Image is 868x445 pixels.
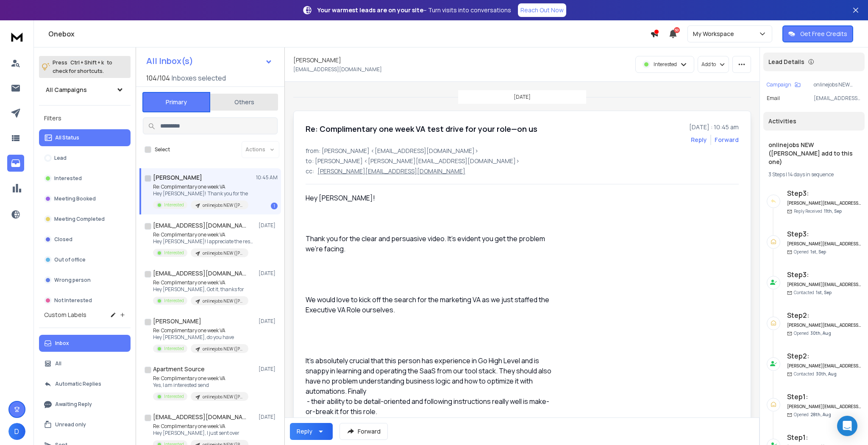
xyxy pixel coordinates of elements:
p: onlinejobs NEW ([PERSON_NAME] add to this one) [203,298,243,304]
p: [DATE] : 10:45 am [689,123,739,131]
p: Campaign [767,81,791,88]
button: D [8,423,25,440]
p: Lead Details [768,58,804,66]
span: 11th, Sep [824,208,842,214]
strong: Your warmest leads are on your site [317,6,423,14]
p: Opened [794,412,831,418]
p: Awaiting Reply [55,401,92,408]
p: Opened [794,249,826,255]
button: Unread only [39,416,131,433]
button: Not Interested [39,292,131,309]
p: [DATE] [259,270,278,277]
p: Out of office [54,256,86,263]
button: Lead [39,150,131,167]
p: cc: [306,167,314,175]
p: Yes, I am interested send [153,382,248,389]
p: All [55,360,61,367]
span: 3 Steps [768,171,785,178]
button: Campaign [767,81,801,88]
p: [EMAIL_ADDRESS][DOMAIN_NAME] [814,95,861,102]
p: Unread only [55,421,86,428]
h6: [PERSON_NAME][EMAIL_ADDRESS][DOMAIN_NAME] [787,200,861,206]
p: [EMAIL_ADDRESS][DOMAIN_NAME] [293,66,382,73]
p: Reach Out Now [520,6,564,14]
h6: Step 3 : [787,229,861,239]
p: Opened [794,330,831,337]
h6: [PERSON_NAME][EMAIL_ADDRESS][DOMAIN_NAME] [787,241,861,247]
button: All Status [39,129,131,146]
h6: Step 1 : [787,392,861,402]
p: Meeting Completed [54,216,105,222]
p: onlinejobs NEW ([PERSON_NAME] add to this one) [814,81,861,88]
button: Get Free Credits [782,25,853,42]
p: onlinejobs NEW ([PERSON_NAME] add to this one) [203,346,243,352]
button: Meeting Completed [39,211,131,228]
h3: Custom Labels [44,311,86,319]
h6: [PERSON_NAME][EMAIL_ADDRESS][DOMAIN_NAME] [787,363,861,369]
p: onlinejobs NEW ([PERSON_NAME] add to this one) [203,394,243,400]
p: Automatic Replies [55,381,101,387]
p: to: [PERSON_NAME] <[PERSON_NAME][EMAIL_ADDRESS][DOMAIN_NAME]> [306,157,739,165]
p: Contacted [794,371,837,377]
span: Ctrl + Shift + k [69,58,105,67]
p: Wrong person [54,277,91,284]
button: Closed [39,231,131,248]
div: Thank you for the clear and persuasive video. It’s evident you get the problem we’re facing. [306,234,553,254]
h6: [PERSON_NAME][EMAIL_ADDRESS][DOMAIN_NAME] [787,281,861,288]
p: Re: Complimentary one week VA [153,184,248,190]
p: Interested [164,202,184,208]
p: Get Free Credits [800,30,847,38]
div: Activities [763,112,865,131]
button: Others [210,93,278,111]
span: 1st, Sep [810,249,826,255]
p: from: [PERSON_NAME] <[EMAIL_ADDRESS][DOMAIN_NAME]> [306,147,739,155]
h6: Step 2 : [787,351,861,361]
p: Hey [PERSON_NAME]! Thank you for the [153,190,248,197]
button: Interested [39,170,131,187]
a: Reach Out Now [518,3,566,17]
span: 50 [674,27,680,33]
p: Reply Received [794,208,842,214]
p: Press to check for shortcuts. [53,58,112,75]
p: Lead [54,155,67,161]
p: Interested [164,250,184,256]
div: Open Intercom Messenger [837,416,857,436]
p: Interested [164,345,184,352]
p: Not Interested [54,297,92,304]
h3: Inboxes selected [172,73,226,83]
div: It’s absolutely crucial that this person has experience in Go High Level and is snappy in learnin... [306,356,553,417]
p: [PERSON_NAME][EMAIL_ADDRESS][DOMAIN_NAME] [317,167,465,175]
h1: Re: Complimentary one week VA test drive for your role—on us [306,123,537,135]
p: Meeting Booked [54,195,96,202]
button: All Campaigns [39,81,131,98]
button: Reply [290,423,333,440]
h1: [PERSON_NAME] [153,317,201,325]
h1: [EMAIL_ADDRESS][DOMAIN_NAME] [153,413,246,421]
p: Re: Complimentary one week VA [153,423,248,430]
button: Meeting Booked [39,190,131,207]
button: All [39,355,131,372]
button: Inbox [39,335,131,352]
p: Re: Complimentary one week VA [153,327,248,334]
p: Hey [PERSON_NAME], Got it, thanks for [153,286,248,293]
button: Forward [339,423,388,440]
p: [DATE] [259,414,278,420]
h1: [EMAIL_ADDRESS][DOMAIN_NAME] [153,221,246,230]
p: Re: Complimentary one week VA [153,231,255,238]
p: Contacted [794,289,832,296]
div: | [768,171,860,178]
label: Select [155,146,170,153]
p: Hey [PERSON_NAME], I just sent over [153,430,248,437]
p: Closed [54,236,72,243]
button: Automatic Replies [39,375,131,392]
h6: Step 2 : [787,310,861,320]
h1: Apartment Source [153,365,205,373]
h3: Filters [39,112,131,124]
p: – Turn visits into conversations [317,6,511,14]
p: onlinejobs NEW ([PERSON_NAME] add to this one) [203,250,243,256]
p: Re: Complimentary one week VA [153,279,248,286]
span: 30th, Aug [816,371,837,377]
h6: Step 3 : [787,188,861,198]
p: Interested [164,393,184,400]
